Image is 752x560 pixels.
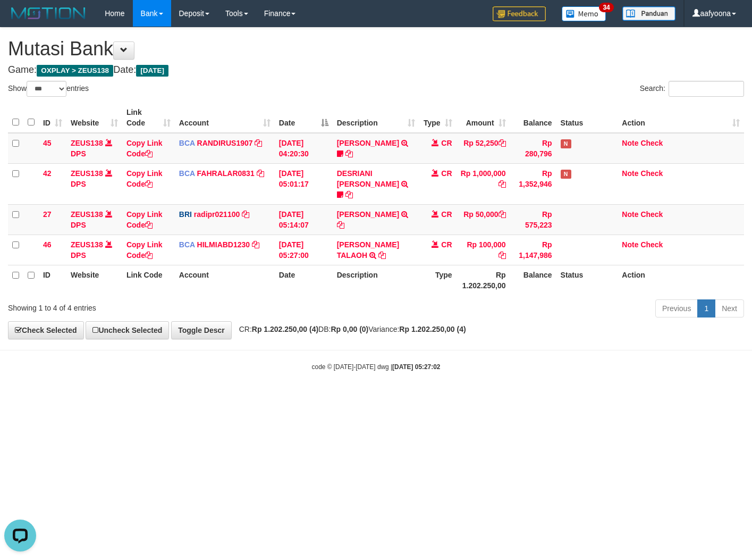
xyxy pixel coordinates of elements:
a: [PERSON_NAME] [337,210,399,219]
td: Rp 280,796 [510,133,556,164]
span: 42 [43,169,52,178]
th: Website [66,265,122,295]
th: Amount: activate to sort column ascending [457,103,510,133]
a: Check [640,139,663,147]
a: Next [715,299,744,317]
label: Search: [640,81,744,97]
span: 27 [43,210,52,219]
span: BCA [179,139,195,147]
th: Type: activate to sort column ascending [419,103,457,133]
a: Copy Rp 1,000,000 to clipboard [498,180,506,188]
div: Showing 1 to 4 of 4 entries [8,298,306,313]
th: ID [39,265,66,295]
a: Copy Link Code [126,240,163,260]
a: FAHRALAR0831 [197,169,255,178]
a: HILMIABD1230 [197,240,250,249]
a: Previous [655,299,698,317]
a: Copy TENNY SETIAWAN to clipboard [345,149,353,158]
h4: Game: Date: [8,65,744,76]
th: Description: activate to sort column ascending [333,103,419,133]
span: BCA [179,240,195,249]
th: ID: activate to sort column ascending [39,103,66,133]
span: CR: DB: Variance: [234,325,466,333]
a: ZEUS138 [71,169,103,178]
th: Date [275,265,333,295]
a: DESRIANI [PERSON_NAME] [337,169,399,188]
th: Link Code [122,265,175,295]
th: Balance [510,103,556,133]
a: Note [622,169,638,178]
span: CR [441,240,452,249]
a: ZEUS138 [71,210,103,219]
a: Check [640,210,663,219]
h1: Mutasi Bank [8,38,744,60]
a: radipr021100 [194,210,240,219]
td: Rp 52,250 [457,133,510,164]
img: MOTION_logo.png [8,5,89,21]
th: Date: activate to sort column descending [275,103,333,133]
strong: Rp 1.202.250,00 (4) [252,325,318,333]
td: Rp 1,352,946 [510,163,556,204]
th: Link Code: activate to sort column ascending [122,103,175,133]
a: Copy Rp 50,000 to clipboard [498,210,506,219]
img: Button%20Memo.svg [562,6,606,21]
a: [PERSON_NAME] TALAOH [337,240,399,260]
a: ZEUS138 [71,240,103,249]
small: code © [DATE]-[DATE] dwg | [312,363,441,371]
th: Status [556,265,618,295]
a: Copy UMAR MUKMIN TALAOH to clipboard [378,251,386,260]
a: Copy Link Code [126,210,163,229]
a: Note [622,139,638,147]
td: [DATE] 05:01:17 [275,163,333,204]
th: Action: activate to sort column ascending [618,103,744,133]
a: Copy DESRIANI NATALIS T to clipboard [345,190,353,199]
th: Account [175,265,275,295]
th: Status [556,103,618,133]
span: 34 [599,3,613,12]
td: [DATE] 05:14:07 [275,204,333,235]
a: Note [622,210,638,219]
td: Rp 1,147,986 [510,235,556,265]
strong: Rp 1.202.250,00 (4) [399,325,466,333]
a: [PERSON_NAME] [337,139,399,147]
span: 46 [43,240,52,249]
select: Showentries [27,81,66,97]
td: [DATE] 04:20:30 [275,133,333,164]
a: Copy FAHRALAR0831 to clipboard [257,169,264,178]
span: BCA [179,169,195,178]
th: Balance [510,265,556,295]
td: DPS [66,163,122,204]
strong: [DATE] 05:27:02 [392,363,440,371]
a: Check [640,169,663,178]
td: DPS [66,133,122,164]
input: Search: [669,81,744,97]
td: Rp 50,000 [457,204,510,235]
span: 45 [43,139,52,147]
button: Open LiveChat chat widget [4,4,36,36]
img: Feedback.jpg [493,6,546,21]
span: [DATE] [136,65,168,77]
a: Toggle Descr [171,321,232,339]
span: Has Note [561,139,571,148]
a: Copy Rp 52,250 to clipboard [498,139,506,147]
a: ZEUS138 [71,139,103,147]
label: Show entries [8,81,89,97]
a: Copy RANDIRUS1907 to clipboard [255,139,262,147]
span: BRI [179,210,192,219]
span: CR [441,169,452,178]
img: panduan.png [622,6,675,21]
a: Copy HILMIABD1230 to clipboard [252,240,259,249]
a: Copy DANA TEGARJALERPR to clipboard [337,221,344,229]
a: RANDIRUS1907 [197,139,253,147]
a: Check [640,240,663,249]
th: Type [419,265,457,295]
th: Website: activate to sort column ascending [66,103,122,133]
a: Copy Rp 100,000 to clipboard [498,251,506,260]
a: Note [622,240,638,249]
td: Rp 1,000,000 [457,163,510,204]
a: Copy Link Code [126,169,163,188]
a: Copy Link Code [126,139,163,158]
span: OXPLAY > ZEUS138 [37,65,113,77]
th: Description [333,265,419,295]
td: Rp 100,000 [457,235,510,265]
